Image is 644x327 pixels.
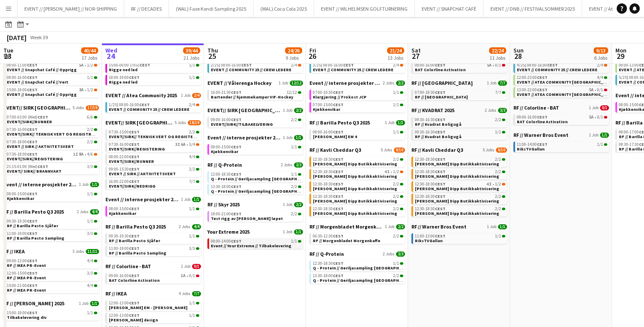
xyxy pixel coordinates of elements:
span: 7/7 [495,90,501,95]
span: 1 Job [279,81,288,86]
span: 1/1 [189,63,195,67]
span: 07:30-18:00 [7,152,38,156]
span: EVENT//SIRK//RUNNER [109,159,154,164]
a: 15:00-00:00 (Thu)CEST1/1Rigge ned led [109,62,199,72]
span: CEST [27,127,38,132]
span: 21:15-01:00 (Wed) [7,165,48,169]
a: RF // Barilla Pesto Q3 20251 Job1/1 [309,119,405,126]
a: 11:00-14:00CEST1/1RiksTVGallan [517,142,607,151]
span: 3I [175,142,180,147]
div: • [7,152,97,156]
div: RF // Barilla Pesto Q3 20251 Job1/108:00-16:00CEST1/1[PERSON_NAME] EM 4 [309,119,405,147]
span: 2/4 [393,63,399,67]
span: 08:00-16:00 [313,130,344,134]
span: BAT Colorline Activation [517,119,568,124]
span: 7/7 [498,81,507,86]
span: 2/2 [87,127,93,132]
a: 07:30-16:00CEST2/2EVENT//SIRK// TEKNISK VERT OG REGISTRERING [7,127,97,136]
span: CEST [435,129,446,135]
div: • [7,63,97,67]
span: 1 Job [283,135,292,140]
span: CEST [537,114,548,120]
span: 8A [79,152,84,156]
span: 4I [385,170,390,174]
span: Event // interne prosjekter 2025 [309,80,381,86]
div: RF // Colorline - BAT1 Job0/109:00-16:00CEST5A•0/1BAT Colorline Activation [411,52,507,80]
span: CEST [435,169,446,174]
span: 5A [487,63,492,67]
span: 5 Jobs [483,148,494,153]
span: 08:00-16:00 [221,63,252,67]
span: 4/6 [87,152,93,156]
span: 17/19 [86,105,99,110]
span: 1 Job [181,93,190,98]
span: 07:30-16:00 [7,127,38,132]
div: • [517,88,607,92]
a: 4/25|08:00-16:00CEST2/4EVENT // COMMUNITY 25 // CREW LEDERE [517,62,607,72]
a: 07:30-15:00CEST2/2EVENT//SIRK// TEKNISK VERT OG REGISTERING [109,129,199,139]
a: 07:00-18:30CEST7/7RF // [GEOGRAPHIC_DATA] [415,90,505,99]
span: CEST [231,117,242,122]
span: RF // Kvadrat Boligugå [415,134,461,139]
div: RF // [GEOGRAPHIC_DATA]1 Job7/707:00-18:30CEST7/7RF // [GEOGRAPHIC_DATA] [411,80,507,107]
a: 09:30-16:30CEST2/2RF // Kvadrat Boligugå [415,117,505,127]
span: CEST [333,90,344,95]
span: 1 Job [385,120,394,125]
div: EVENT // Atea Community 20251 Job2/42/25|08:00-16:00CEST2/4EVENT // COMMUNITY 25 // CREW LEDERE [207,52,303,80]
span: Kavli Cheddar Dipp Butikkaktivisering [313,161,397,167]
span: Event // interne prosjekter 2025 [207,134,281,141]
span: 07:30-18:00 [7,140,38,144]
a: 12:30-18:30CEST4I•1/2[PERSON_NAME] Dipp Butikkaktivisering [313,169,403,179]
span: 12:30-18:30 [415,170,446,174]
div: Event // interne prosjekter 20252 Jobs2/207:00-10:30CEST1/1Klargjøring // Frokost JCP07:00-15:00C... [309,80,405,119]
span: 1/1 [87,75,93,80]
span: 1 Job [589,105,598,110]
a: 07:30-18:00CEST2/2EVENT // SIRK // AKTIVITETSVERT [7,139,97,149]
span: RF // Fjordland [411,80,473,86]
a: 3/25|08:00-16:00CEST2/4EVENT // COMMUNITY 25 // CREW LEDERE [313,62,403,72]
span: 09:30-16:30 [415,130,446,134]
span: 9/10 [394,148,405,153]
span: 2/2 [294,108,303,113]
button: EVENT // SNAPCHAT CAFÈ [415,0,484,17]
span: 08:00-16:00 [527,63,558,67]
span: BAT Colorline Activation [415,67,466,72]
span: RF // Fjordland [415,94,468,100]
span: 2/4 [291,63,297,67]
span: EVENT // Vålerenga Hockey [207,80,271,86]
a: 08:00-22:00CEST4/4EVENT//SIRK//RUNNER [109,154,199,164]
span: EVENT // Snapchat Café // Opprigg [7,92,77,97]
div: RF // KVADRAT 20252 Jobs3/309:30-16:30CEST2/2RF // Kvadrat Boligugå09:30-16:30CEST1/1RF // Kvadra... [411,107,507,147]
span: CEST [333,169,344,174]
span: 5 Jobs [381,148,392,153]
span: RF // Barilla Pesto Q3 2025 [309,119,370,126]
span: CEST [27,87,38,93]
span: 12/12 [287,90,297,95]
span: 1/1 [291,145,297,149]
a: EVENT // Atea Community 20251 Job2/4 [105,92,201,98]
span: 0/1 [495,63,501,67]
span: 08:00-16:00 [7,75,38,80]
span: 09:00-16:00 [517,115,548,119]
span: 2/4 [597,63,603,67]
span: CEST [241,62,252,68]
span: 12:30-18:30 [415,157,446,162]
span: CEST [435,156,446,162]
span: CEST [333,102,344,107]
span: 2/2 [87,140,93,144]
div: EVENT// SIRK [GEOGRAPHIC_DATA]5 Jobs18/1907:30-15:00CEST2/2EVENT//SIRK// TEKNISK VERT OG REGISTER... [105,119,201,196]
span: EVENT // SIRK // AKTIVITETSVERT [7,144,74,149]
span: RiksTVGallan [517,146,545,152]
span: 6/6 [87,115,93,119]
span: 08:00-15:00 [211,145,242,149]
span: CEST [27,151,38,157]
div: • [415,63,505,67]
div: EVENT // Snapchat agency roadshow3 Jobs3/508:00-11:00CEST5A•1/2EVENT // Snapchat Café // Opprigg0... [3,52,99,104]
span: | [525,62,526,68]
span: 5 Jobs [73,105,84,110]
span: CEST [38,164,48,169]
span: 0/1 [600,105,609,110]
span: 1/1 [393,103,399,107]
span: CEST [129,75,140,80]
span: 5A [589,115,594,119]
